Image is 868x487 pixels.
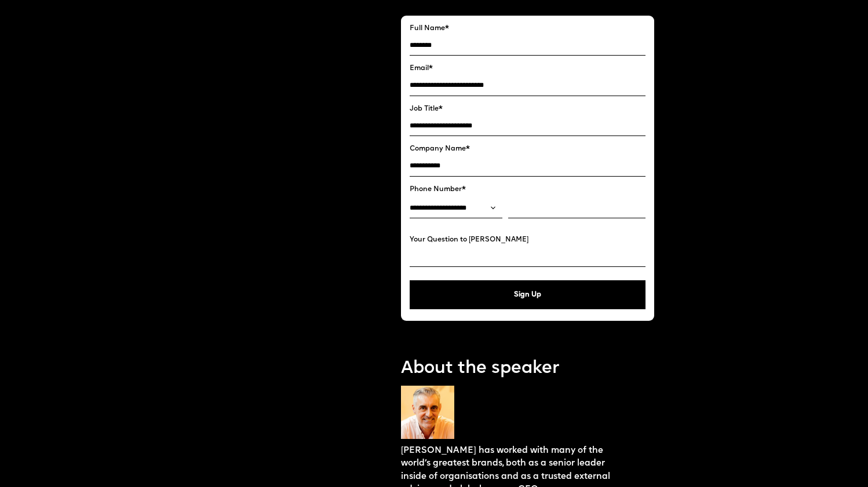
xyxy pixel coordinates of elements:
label: Email [410,64,645,72]
label: Company Name [410,145,645,153]
label: Your Question to [PERSON_NAME] [410,236,645,244]
p: About the speaker [401,357,654,381]
button: Sign Up [410,280,645,309]
label: Phone Number [410,185,645,193]
label: Full Name [410,24,645,32]
label: Job Title [410,105,645,113]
